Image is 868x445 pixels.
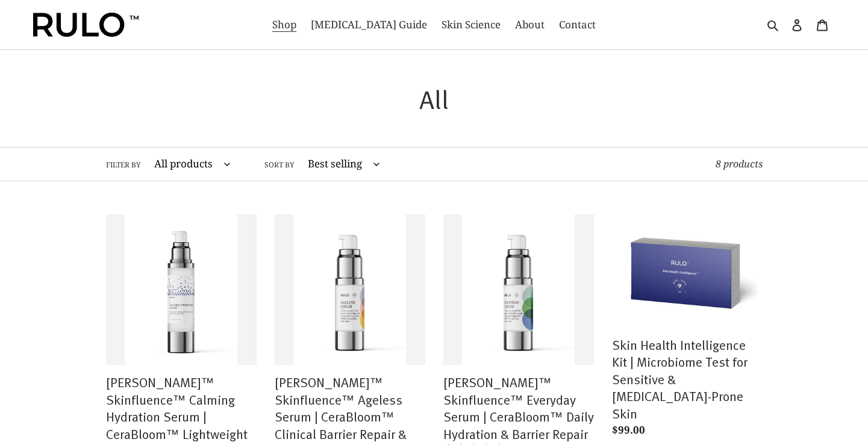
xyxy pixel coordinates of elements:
[272,17,296,32] span: Shop
[33,13,139,37] img: Rulo™ Skin
[311,17,427,32] span: [MEDICAL_DATA] Guide
[515,17,545,32] span: About
[808,388,856,433] iframe: Gorgias live chat messenger
[106,160,141,170] label: Filter by
[553,15,602,34] a: Contact
[559,17,596,32] span: Contact
[264,160,295,170] label: Sort by
[106,83,763,114] h1: All
[266,15,302,34] a: Shop
[509,15,551,34] a: About
[442,17,501,32] span: Skin Science
[305,15,433,34] a: [MEDICAL_DATA] Guide
[436,15,507,34] a: Skin Science
[716,157,763,170] span: 8 products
